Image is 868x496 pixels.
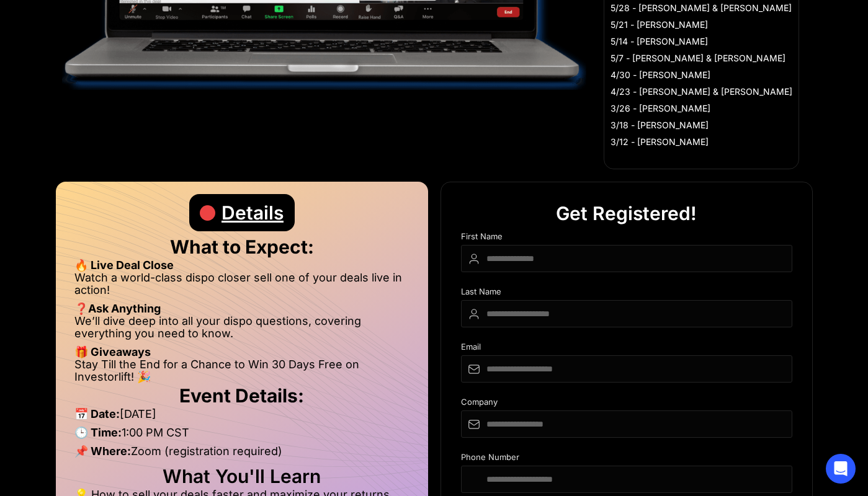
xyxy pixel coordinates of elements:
div: Last Name [461,287,792,300]
li: 1:00 PM CST [74,427,409,445]
div: First Name [461,232,792,245]
div: Phone Number [461,453,792,466]
strong: 🔥 Live Deal Close [74,259,174,272]
strong: 📅 Date: [74,407,120,420]
div: Open Intercom Messenger [826,454,856,484]
strong: 🕒 Time: [74,426,122,439]
div: Email [461,342,792,355]
li: We’ll dive deep into all your dispo questions, covering everything you need to know. [74,315,409,346]
div: Company [461,397,792,410]
li: Stay Till the End for a Chance to Win 30 Days Free on Investorlift! 🎉 [74,358,409,383]
li: Zoom (registration required) [74,445,409,464]
h2: What You'll Learn [74,470,409,482]
strong: What to Expect: [170,236,314,258]
strong: 🎁 Giveaways [74,345,151,358]
li: [DATE] [74,408,409,427]
div: Get Registered! [556,195,697,232]
div: Details [221,194,284,231]
li: Watch a world-class dispo closer sell one of your deals live in action! [74,272,409,303]
strong: 📌 Where: [74,445,131,458]
strong: ❓Ask Anything [74,302,161,315]
strong: Event Details: [179,384,304,407]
